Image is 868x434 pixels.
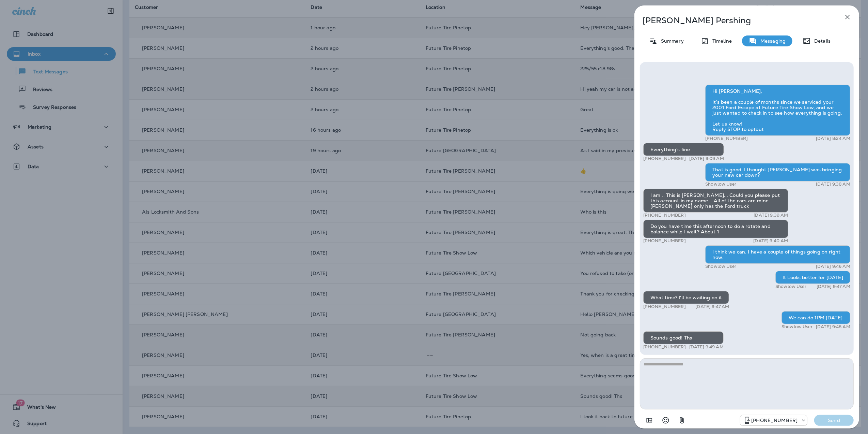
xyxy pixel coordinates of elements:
[705,163,850,182] div: That is good. I thought [PERSON_NAME] was bringing your new car down?
[659,414,673,427] button: Select an emoji
[811,38,831,44] p: Details
[775,284,806,289] p: Showlow User
[782,324,812,330] p: Showlow User
[816,324,850,330] p: [DATE] 9:48 AM
[816,136,850,141] p: [DATE] 8:24 AM
[643,304,686,309] p: [PHONE_NUMBER]
[705,85,850,136] div: Hi [PERSON_NAME], It’s been a couple of months since we serviced your 2001 Ford Escape at Future ...
[643,156,686,161] p: [PHONE_NUMBER]
[740,416,807,424] div: +1 (928) 232-1970
[643,414,656,427] button: Add in a premade template
[696,304,729,309] p: [DATE] 9:47 AM
[643,16,828,25] p: [PERSON_NAME] Pershing
[643,189,788,213] div: I am .. This is [PERSON_NAME]... Could you please put this account in my name .. All of the cars ...
[705,245,850,264] div: I think we can. I have a couple of things going on right now.
[643,291,729,304] div: What time? I'll be waiting on it
[817,284,850,289] p: [DATE] 9:47 AM
[643,331,724,344] div: Sounds good! Thx
[816,264,850,269] p: [DATE] 9:46 AM
[689,156,724,161] p: [DATE] 9:09 AM
[754,238,788,244] p: [DATE] 9:40 AM
[705,182,736,187] p: Showlow User
[658,38,684,44] p: Summary
[754,213,788,218] p: [DATE] 9:39 AM
[643,143,724,156] div: Everything's fine
[689,344,724,350] p: [DATE] 9:49 AM
[643,220,788,238] div: Do you have time this afternoon to do a rotate and balance while I wait? About 1
[782,311,850,324] div: We can do 1PM [DATE]
[643,344,686,350] p: [PHONE_NUMBER]
[751,418,798,423] p: [PHONE_NUMBER]
[757,38,786,44] p: Messaging
[705,136,748,141] p: [PHONE_NUMBER]
[816,182,850,187] p: [DATE] 9:38 AM
[775,271,850,284] div: It Looks better for [DATE]
[705,264,736,269] p: Showlow User
[709,38,732,44] p: Timeline
[643,238,686,244] p: [PHONE_NUMBER]
[643,213,686,218] p: [PHONE_NUMBER]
